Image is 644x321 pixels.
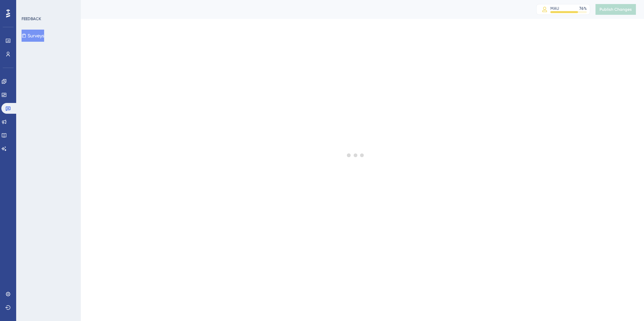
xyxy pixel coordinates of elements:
button: Surveys [22,30,44,42]
span: Publish Changes [600,7,632,12]
div: 76 % [579,6,587,11]
div: FEEDBACK [22,16,41,22]
div: MAU [550,6,559,11]
button: Publish Changes [595,4,636,15]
